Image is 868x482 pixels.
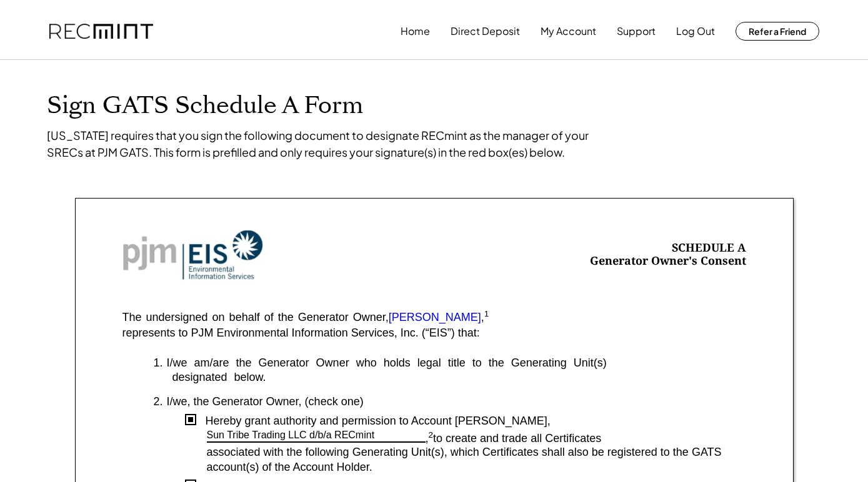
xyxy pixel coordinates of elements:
[207,445,746,475] div: associated with the following Generating Unit(s), which Certificates shall also be registered to ...
[49,24,153,39] img: recmint-logotype%403x.png
[401,19,430,44] button: Home
[47,127,609,160] div: [US_STATE] requires that you sign the following document to designate RECmint as the manager of y...
[541,19,596,44] button: My Account
[389,311,481,323] font: [PERSON_NAME]
[736,22,819,41] button: Refer a Friend
[122,230,263,280] img: Screenshot%202023-10-20%20at%209.53.17%20AM.png
[154,370,746,385] div: designated below.
[617,19,656,44] button: Support
[167,356,746,370] div: I/we am/are the Generator Owner who holds legal title to the Generating Unit(s)
[433,432,746,446] div: to create and trade all Certificates
[207,429,375,442] div: Sun Tribe Trading LLC d/b/a RECmint
[47,91,822,120] h1: Sign GATS Schedule A Form
[484,309,489,318] sup: 1
[122,312,489,324] div: The undersigned on behalf of the Generator Owner, ,
[590,241,746,269] div: SCHEDULE A Generator Owner's Consent
[122,326,480,340] div: represents to PJM Environmental Information Services, Inc. (“EIS”) that:
[196,414,746,428] div: Hereby grant authority and permission to Account [PERSON_NAME],
[426,432,434,446] div: ,
[451,19,520,44] button: Direct Deposit
[167,395,746,409] div: I/we, the Generator Owner, (check one)
[154,395,163,409] div: 2.
[154,356,163,370] div: 1.
[676,19,715,44] button: Log Out
[429,430,434,440] sup: 2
